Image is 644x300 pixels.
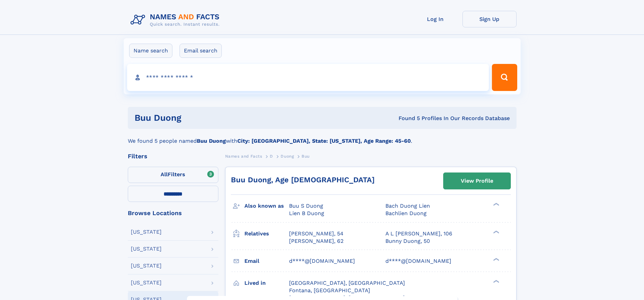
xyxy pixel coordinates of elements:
a: Duong [281,152,294,160]
span: Bach Duong Lien [385,203,430,209]
span: D [270,154,273,159]
label: Name search [129,44,172,58]
a: A L [PERSON_NAME], 106 [385,230,452,237]
span: Bachlien Duong [385,210,427,216]
div: ❯ [492,279,500,283]
h3: Lived in [244,277,289,289]
a: Names and Facts [225,152,262,160]
span: Buu [302,154,310,159]
img: Logo Names and Facts [128,11,225,29]
span: Buu S Duong [289,203,323,209]
label: Email search [180,44,222,58]
span: Fontana, [GEOGRAPHIC_DATA] [289,287,370,294]
input: search input [127,64,489,91]
a: Bunny Duong, 50 [385,237,430,245]
a: [PERSON_NAME], 54 [289,230,343,237]
h3: Relatives [244,228,289,239]
div: We found 5 people named with . [128,129,517,145]
div: ❯ [492,257,500,261]
span: All [161,171,168,178]
a: View Profile [444,173,510,189]
div: [US_STATE] [131,280,162,285]
h1: Buu Duong [135,114,290,122]
b: City: [GEOGRAPHIC_DATA], State: [US_STATE], Age Range: 45-60 [237,138,411,144]
a: [PERSON_NAME], 62 [289,237,343,245]
a: Log In [408,11,462,27]
h3: Also known as [244,200,289,212]
span: Lien B Duong [289,210,324,216]
div: [US_STATE] [131,263,162,269]
div: Found 5 Profiles In Our Records Database [290,115,510,122]
button: Search Button [492,64,517,91]
div: Browse Locations [128,210,218,216]
div: View Profile [461,173,493,189]
div: [US_STATE] [131,246,162,252]
label: Filters [128,167,218,183]
div: ❯ [492,202,500,207]
div: ❯ [492,230,500,234]
a: D [270,152,273,160]
a: Buu Duong, Age [DEMOGRAPHIC_DATA] [231,176,375,184]
span: [GEOGRAPHIC_DATA], [GEOGRAPHIC_DATA] [289,280,405,286]
div: Filters [128,153,218,159]
span: Duong [281,154,294,159]
a: Sign Up [462,11,517,27]
h3: Email [244,255,289,267]
b: Buu Duong [197,138,226,144]
div: [US_STATE] [131,229,162,235]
